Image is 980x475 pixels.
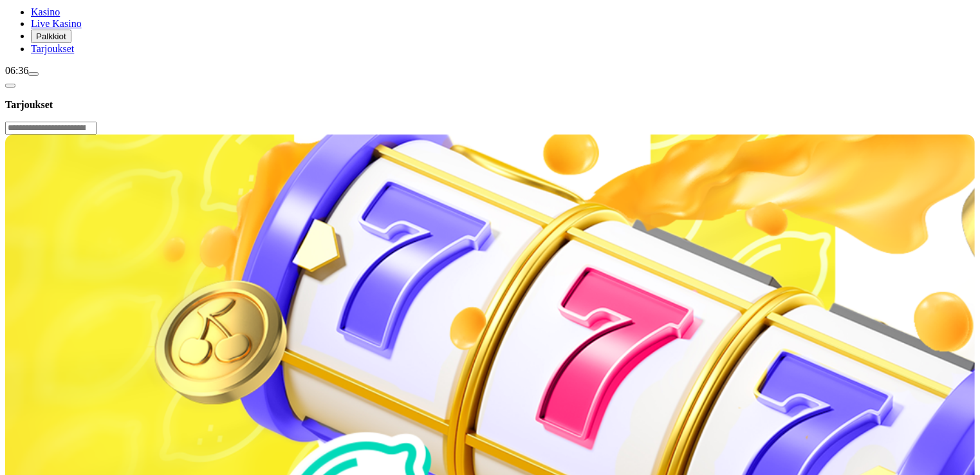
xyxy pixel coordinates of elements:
[5,84,15,88] button: chevron-left icon
[5,122,97,135] input: Search
[36,32,66,41] span: Palkkiot
[31,18,82,29] span: Live Kasino
[31,6,60,17] span: Kasino
[31,43,74,54] span: Tarjoukset
[5,65,28,76] span: 06:36
[31,18,82,29] a: poker-chip iconLive Kasino
[5,98,975,111] h3: Tarjoukset
[31,30,71,43] button: reward iconPalkkiot
[31,43,74,54] a: gift-inverted iconTarjoukset
[28,72,39,76] button: menu
[31,6,60,17] a: diamond iconKasino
